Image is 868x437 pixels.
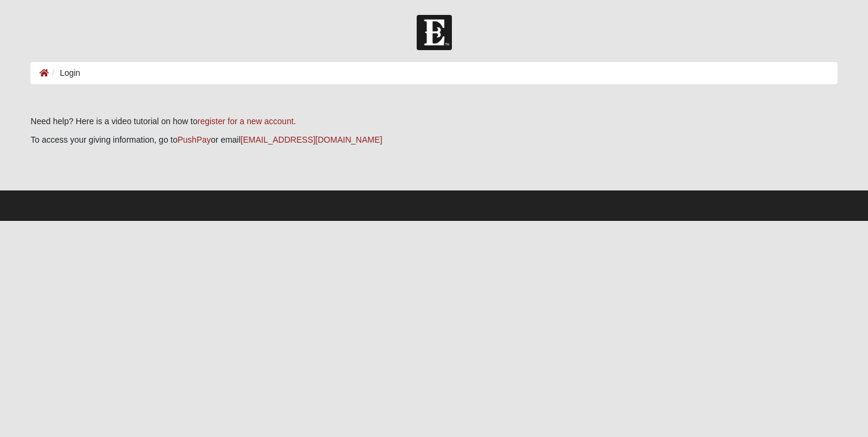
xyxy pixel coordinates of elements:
[241,135,382,144] a: [EMAIL_ADDRESS][DOMAIN_NAME]
[177,135,211,144] a: PushPay
[30,115,837,128] p: Need help? Here is a video tutorial on how to .
[49,67,80,79] li: Login
[30,134,837,146] p: To access your giving information, go to or email
[198,116,294,126] a: register for a new account
[417,15,452,50] img: Church of Eleven22 Logo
